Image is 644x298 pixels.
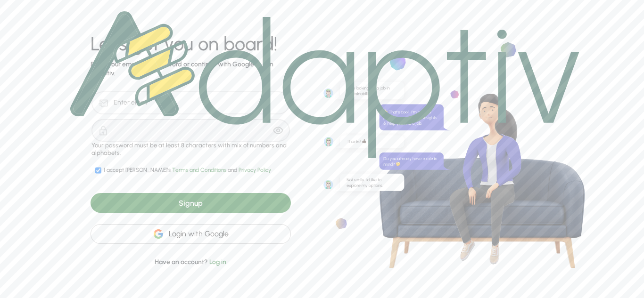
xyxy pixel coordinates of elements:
[91,193,291,213] div: Signup
[104,167,271,174] div: I accept [PERSON_NAME]'s and
[91,246,291,267] div: Have an account?
[209,258,226,266] span: Log in
[172,167,228,173] span: Terms and Conditions
[70,11,579,158] img: logo.1749501288befa47a911bf1f7fa84db0.svg
[239,167,271,173] span: Privacy Policy
[91,224,291,244] div: Login with Google
[153,228,164,240] img: google-icon.2f27fcd6077ff8336a97d9c3f95f339d.svg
